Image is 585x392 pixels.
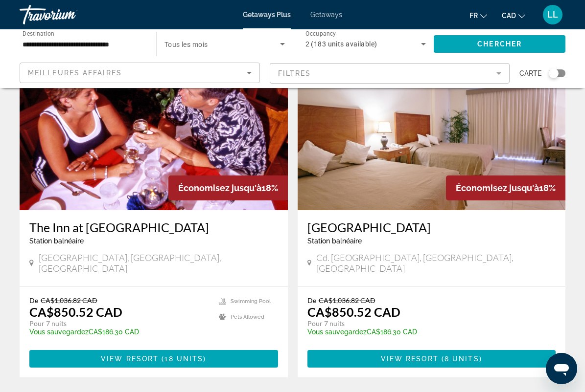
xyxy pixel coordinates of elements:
[28,69,122,77] span: Meilleures affaires
[307,220,556,235] a: [GEOGRAPHIC_DATA]
[41,296,97,305] span: CA$1,036.82 CAD
[546,353,577,384] iframe: Bouton de lancement de la fenêtre de messagerie
[29,350,278,368] button: View Resort(18 units)
[298,54,566,210] img: D402I01X.jpg
[164,355,203,363] span: 18 units
[29,319,209,328] p: Pour 7 nuits
[319,296,375,305] span: CA$1,036.82 CAD
[164,41,208,48] span: Tous les mois
[434,35,565,53] button: Chercher
[270,63,510,84] button: Filter
[502,8,525,22] button: Change currency
[307,319,546,328] p: Pour 7 nuits
[29,296,38,305] span: De
[307,237,362,245] span: Station balnéaire
[469,12,478,20] span: fr
[469,8,487,22] button: Change language
[445,355,479,363] span: 8 units
[316,252,556,274] span: Cd. [GEOGRAPHIC_DATA], [GEOGRAPHIC_DATA], [GEOGRAPHIC_DATA]
[307,305,400,319] p: CA$850.52 CAD
[29,328,89,336] span: Vous sauvegardez
[307,350,556,368] button: View Resort(8 units)
[456,183,539,193] span: Économisez jusqu'à
[29,220,278,235] a: The Inn at [GEOGRAPHIC_DATA]
[307,328,367,336] span: Vous sauvegardez
[20,54,288,210] img: 0791O06X.jpg
[243,11,291,19] a: Getaways Plus
[23,30,54,37] span: Destination
[29,328,209,336] p: CA$186.30 CAD
[381,355,439,363] span: View Resort
[547,10,558,20] span: LL
[439,355,482,363] span: ( )
[502,12,516,20] span: CAD
[305,30,336,37] span: Occupancy
[446,175,565,200] div: 18%
[101,355,159,363] span: View Resort
[231,298,271,305] span: Swimming Pool
[20,2,117,27] a: Travorium
[307,328,546,336] p: CA$186.30 CAD
[159,355,206,363] span: ( )
[168,175,288,200] div: 18%
[540,4,565,25] button: User Menu
[305,40,377,48] span: 2 (183 units available)
[307,296,316,305] span: De
[519,66,541,80] span: Carte
[28,67,252,79] mat-select: Sort by
[39,252,278,274] span: [GEOGRAPHIC_DATA], [GEOGRAPHIC_DATA], [GEOGRAPHIC_DATA]
[29,305,122,319] p: CA$850.52 CAD
[178,183,261,193] span: Économisez jusqu'à
[29,237,84,245] span: Station balnéaire
[231,314,264,320] span: Pets Allowed
[477,40,522,48] span: Chercher
[310,11,342,19] a: Getaways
